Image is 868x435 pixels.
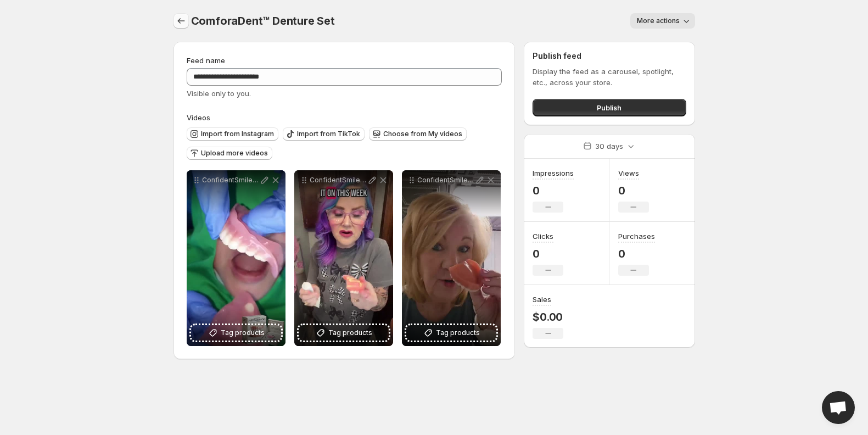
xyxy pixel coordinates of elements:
[297,130,360,138] span: Import from TikTok
[187,89,251,98] span: Visible only to you.
[533,184,574,197] p: 0
[328,327,372,338] span: Tag products
[533,51,686,62] h2: Publish feed
[533,294,551,305] h3: Sales
[187,147,272,160] button: Upload more videos
[369,127,467,141] button: Choose from My videos
[283,127,365,141] button: Import from TikTok
[191,14,335,27] span: ComforaDent™ Denture Set
[310,176,367,185] p: ConfidentSmile Denture Kit HavenGlowio 1
[595,141,623,152] p: 30 days
[402,170,501,346] div: ConfidentSmile Denture Kit HavenGlowioTag products
[533,99,686,116] button: Publish
[202,176,259,185] p: ConfidentSmile Denture Kit HavenGlowio 2
[533,247,563,260] p: 0
[630,13,695,29] button: More actions
[383,130,462,138] span: Choose from My videos
[406,325,496,341] button: Tag products
[533,231,553,242] h3: Clicks
[618,247,655,260] p: 0
[618,231,655,242] h3: Purchases
[294,170,393,346] div: ConfidentSmile Denture Kit HavenGlowio 1Tag products
[187,56,225,65] span: Feed name
[533,310,563,324] p: $0.00
[173,13,189,29] button: Settings
[187,113,210,122] span: Videos
[637,16,680,25] span: More actions
[533,66,686,88] p: Display the feed as a carousel, spotlight, etc., across your store.
[221,327,265,338] span: Tag products
[187,170,285,346] div: ConfidentSmile Denture Kit HavenGlowio 2Tag products
[822,391,855,424] a: Open chat
[201,149,268,158] span: Upload more videos
[533,168,574,179] h3: Impressions
[299,325,389,341] button: Tag products
[417,176,474,185] p: ConfidentSmile Denture Kit HavenGlowio
[187,127,278,141] button: Import from Instagram
[618,168,639,179] h3: Views
[436,327,480,338] span: Tag products
[618,184,649,197] p: 0
[597,102,621,113] span: Publish
[201,130,274,138] span: Import from Instagram
[191,325,281,341] button: Tag products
